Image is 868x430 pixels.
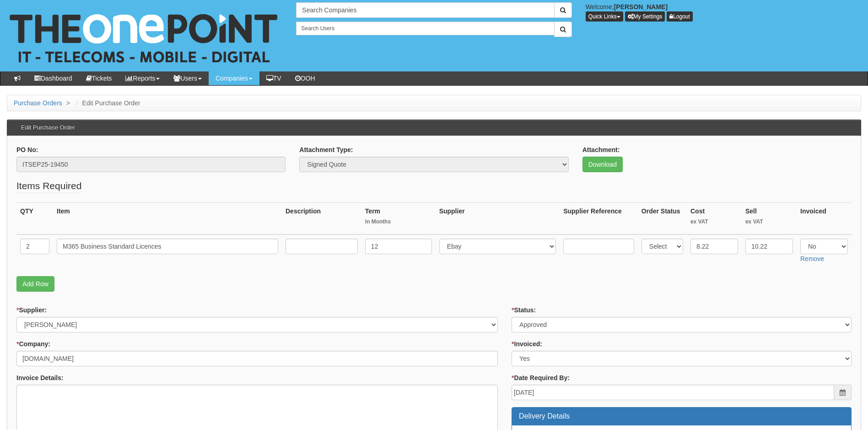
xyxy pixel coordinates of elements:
[74,98,140,108] li: Edit Purchase Order
[436,203,560,235] th: Supplier
[560,203,638,235] th: Supplier Reference
[512,339,542,348] label: Invoiced:
[512,305,536,315] label: Status:
[288,71,322,85] a: OOH
[582,157,623,172] a: Download
[296,22,554,35] input: Search Users
[586,11,623,22] button: Quick Links
[16,120,80,136] h3: Edit Purchase Order
[625,11,665,22] a: My Settings
[16,305,47,315] label: Supplier:
[519,412,844,420] h3: Delivery Details
[296,2,554,18] input: Search Companies
[14,99,62,107] a: Purchase Orders
[79,71,119,85] a: Tickets
[16,339,50,348] label: Company:
[365,218,432,226] small: In Months
[259,71,288,85] a: TV
[16,179,81,193] legend: Items Required
[638,203,687,235] th: Order Status
[800,255,824,262] a: Remove
[53,203,282,235] th: Item
[742,203,797,235] th: Sell
[579,2,868,22] div: Welcome,
[64,99,72,107] span: >
[745,218,793,226] small: ex VAT
[299,145,353,154] label: Attachment Type:
[582,145,620,154] label: Attachment:
[667,11,693,22] a: Logout
[687,203,742,235] th: Cost
[27,71,79,85] a: Dashboard
[361,203,436,235] th: Term
[690,218,738,226] small: ex VAT
[614,3,668,11] b: [PERSON_NAME]
[16,373,64,382] label: Invoice Details:
[512,373,570,382] label: Date Required By:
[209,71,259,85] a: Companies
[167,71,209,85] a: Users
[16,203,53,235] th: QTY
[16,276,54,292] a: Add Row
[16,145,38,154] label: PO No:
[282,203,361,235] th: Description
[119,71,167,85] a: Reports
[797,203,852,235] th: Invoiced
